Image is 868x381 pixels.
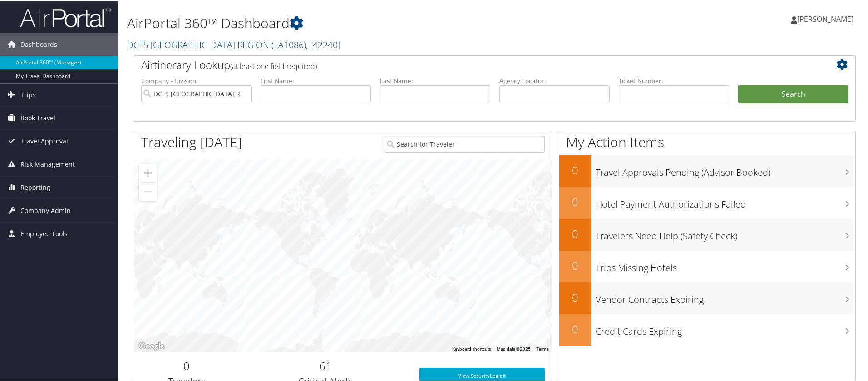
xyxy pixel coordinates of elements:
[20,222,68,244] span: Employee Tools
[596,224,855,242] h3: Travelers Need Help (Safety Check)
[791,5,863,32] a: [PERSON_NAME]
[306,38,340,50] span: , [ 42240 ]
[559,186,855,218] a: 0Hotel Payment Authorizations Failed
[559,132,855,151] h1: My Action Items
[559,218,855,250] a: 0Travelers Need Help (Safety Check)
[20,6,111,27] img: airportal-logo.png
[559,289,591,304] h2: 0
[499,75,610,84] label: Agency Locator:
[619,75,729,84] label: Ticket Number:
[20,32,57,55] span: Dashboards
[559,282,855,313] a: 0Vendor Contracts Expiring
[271,38,306,50] span: ( LA1086 )
[141,357,232,373] h2: 0
[137,340,167,351] a: Open this area in Google Maps (opens a new window)
[20,198,71,221] span: Company Admin
[141,56,789,72] h2: Airtinerary Lookup
[596,161,855,178] h3: Travel Approvals Pending (Advisor Booked)
[596,320,855,337] h3: Credit Cards Expiring
[261,75,371,84] label: First Name:
[127,38,340,50] a: DCFS [GEOGRAPHIC_DATA] REGION
[497,346,531,351] span: Map data ©2025
[559,250,855,282] a: 0Trips Missing Hotels
[20,152,75,175] span: Risk Management
[738,84,848,103] button: Search
[559,154,855,186] a: 0Travel Approvals Pending (Advisor Booked)
[20,129,68,152] span: Travel Approval
[139,182,157,200] button: Zoom out
[380,75,490,84] label: Last Name:
[137,340,167,351] img: Google
[127,13,617,32] h1: AirPortal 360™ Dashboard
[246,357,406,373] h2: 61
[559,193,591,209] h2: 0
[139,163,157,181] button: Zoom in
[559,162,591,177] h2: 0
[230,60,317,70] span: (at least one field required)
[596,193,855,210] h3: Hotel Payment Authorizations Failed
[20,83,36,105] span: Trips
[596,256,855,273] h3: Trips Missing Hotels
[559,257,591,272] h2: 0
[559,225,591,241] h2: 0
[20,106,55,129] span: Book Travel
[141,75,252,84] label: Company - Division:
[536,346,549,351] a: Terms (opens in new tab)
[797,13,853,23] span: [PERSON_NAME]
[385,135,545,152] input: Search for Traveler
[20,175,50,198] span: Reporting
[596,288,855,305] h3: Vendor Contracts Expiring
[452,345,491,351] button: Keyboard shortcuts
[141,132,242,151] h1: Traveling [DATE]
[559,313,855,345] a: 0Credit Cards Expiring
[559,321,591,336] h2: 0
